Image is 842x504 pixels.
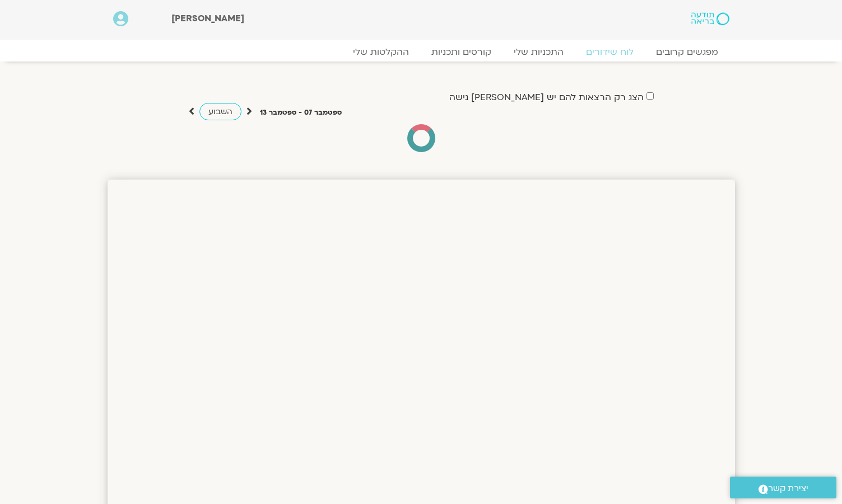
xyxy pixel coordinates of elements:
a: לוח שידורים [575,46,645,58]
a: ההקלטות שלי [342,46,420,58]
span: יצירת קשר [768,481,808,496]
a: יצירת קשר [730,477,836,498]
span: השבוע [208,106,232,117]
span: [PERSON_NAME] [171,12,244,25]
a: השבוע [199,103,241,120]
nav: Menu [113,46,729,58]
a: קורסים ותכניות [420,46,503,58]
p: ספטמבר 07 - ספטמבר 13 [260,107,342,119]
a: התכניות שלי [503,46,575,58]
label: הצג רק הרצאות להם יש [PERSON_NAME] גישה [449,92,644,102]
a: מפגשים קרובים [645,46,729,58]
